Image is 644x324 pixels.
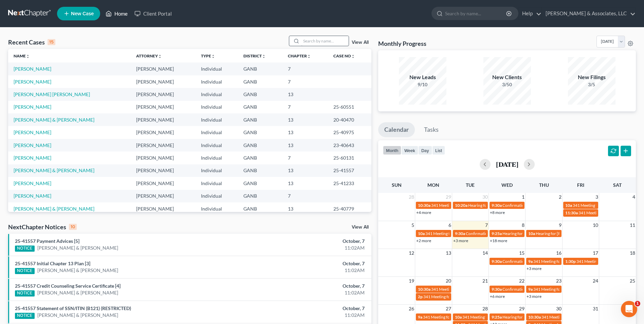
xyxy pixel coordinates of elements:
span: Confirmation Hearing for [PERSON_NAME] [466,231,544,236]
h2: [DATE] [496,161,518,168]
iframe: Intercom live chat [621,301,637,317]
a: [PERSON_NAME] [14,155,51,161]
span: 9a [528,259,533,264]
span: 11:30a [565,210,578,215]
td: [PERSON_NAME] [131,177,196,190]
a: [PERSON_NAME] & [PERSON_NAME] [37,289,118,296]
div: NOTICE [15,268,35,274]
td: Individual [196,177,238,190]
td: 7 [282,75,328,88]
a: [PERSON_NAME] & [PERSON_NAME] [14,117,94,123]
a: +8 more [490,210,505,215]
a: [PERSON_NAME] & Associates, LLC [542,7,636,20]
td: 7 [282,62,328,75]
td: GANB [238,88,282,101]
td: [PERSON_NAME] [131,101,196,113]
a: Tasks [418,122,445,137]
td: 7 [282,151,328,164]
div: Recent Cases [8,38,55,46]
td: [PERSON_NAME] [131,190,196,202]
span: 10:30a [528,314,541,320]
td: 23-40643 [328,139,371,151]
td: Individual [196,126,238,139]
a: View All [352,40,369,45]
td: GANB [238,164,282,177]
span: 21 [482,277,489,285]
span: 14 [482,249,489,257]
span: 9 [558,221,562,229]
span: Hearing for [PERSON_NAME] [468,203,521,208]
td: Individual [196,190,238,202]
a: [PERSON_NAME] [14,142,51,148]
i: unfold_more [26,54,30,58]
td: 25-40779 [328,202,371,215]
span: Fri [577,182,584,188]
div: NOTICE [15,246,35,252]
td: [PERSON_NAME] [131,75,196,88]
a: [PERSON_NAME] [14,104,51,110]
span: 13 [445,249,452,257]
a: +3 more [453,238,468,243]
span: 12 [408,249,415,257]
span: Mon [427,182,439,188]
i: unfold_more [262,54,266,58]
span: 10a [418,231,425,236]
td: 13 [282,164,328,177]
button: list [432,146,445,155]
td: [PERSON_NAME] [131,88,196,101]
span: 24 [592,277,599,285]
div: 3/50 [483,81,531,88]
td: Individual [196,75,238,88]
td: [PERSON_NAME] [131,151,196,164]
a: [PERSON_NAME] [14,180,51,186]
span: 17 [592,249,599,257]
a: +3 more [527,266,541,271]
td: 20-40470 [328,113,371,126]
div: NextChapter Notices [8,223,77,231]
a: Home [102,7,131,20]
a: [PERSON_NAME] [14,129,51,135]
a: [PERSON_NAME] [14,193,51,199]
span: 6 [448,221,452,229]
span: 341 Meeting for [PERSON_NAME] [425,231,486,236]
td: GANB [238,177,282,190]
td: [PERSON_NAME] [131,139,196,151]
div: October, 7 [253,238,365,245]
span: 9:30a [492,203,502,208]
td: 13 [282,113,328,126]
td: GANB [238,202,282,215]
span: 10:30a [418,287,430,292]
td: Individual [196,202,238,215]
div: New Clients [483,73,531,81]
span: 10a [455,314,462,320]
span: 341 Meeting for [PERSON_NAME] [462,314,523,320]
td: 25-41557 [328,164,371,177]
a: Typeunfold_more [201,53,215,58]
span: Hearing for [PERSON_NAME] [536,231,589,236]
span: 25 [629,277,636,285]
span: 1 [635,301,640,306]
td: 13 [282,139,328,151]
td: GANB [238,62,282,75]
span: Sun [392,182,402,188]
a: [PERSON_NAME] [PERSON_NAME] [14,91,90,97]
span: 18 [629,249,636,257]
span: 15 [518,249,525,257]
span: 10a [565,203,572,208]
span: 5 [411,221,415,229]
td: 25-41233 [328,177,371,190]
span: 3 [595,193,599,201]
span: 10 [592,221,599,229]
a: Attorneyunfold_more [136,53,162,58]
div: New Filings [568,73,615,81]
a: +4 more [416,210,431,215]
div: 11:02AM [253,312,365,319]
a: Calendar [378,122,415,137]
span: Sat [613,182,622,188]
td: GANB [238,113,282,126]
span: 9:30a [455,231,465,236]
span: 26 [408,305,415,313]
span: 23 [555,277,562,285]
a: +2 more [416,238,431,243]
button: day [418,146,432,155]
